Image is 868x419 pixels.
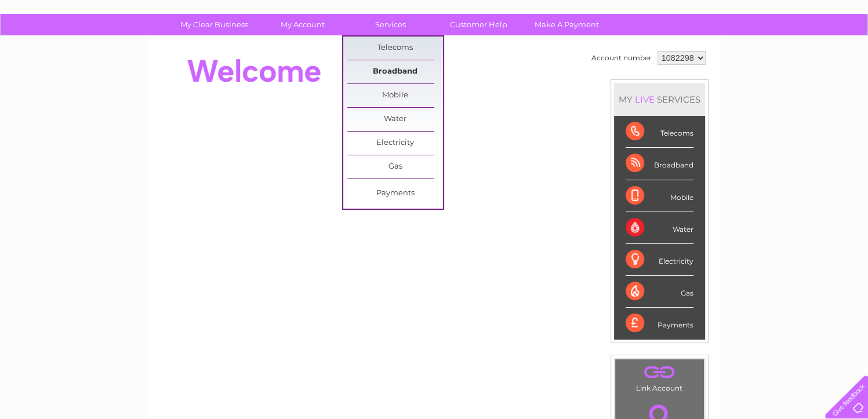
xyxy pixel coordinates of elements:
[693,49,718,58] a: Energy
[626,212,693,244] div: Water
[614,83,705,116] div: MY SERVICES
[347,132,443,155] a: Electricity
[618,362,701,382] a: .
[626,180,693,212] div: Mobile
[347,182,443,205] a: Payments
[767,49,784,58] a: Blog
[166,14,262,35] a: My Clear Business
[615,359,704,395] td: Link Account
[830,49,857,58] a: Log out
[255,14,350,35] a: My Account
[519,14,615,35] a: Make A Payment
[347,155,443,178] a: Gas
[347,84,443,107] a: Mobile
[343,14,438,35] a: Services
[626,244,693,276] div: Electricity
[791,49,819,58] a: Contact
[649,6,729,20] a: 0333 014 3131
[626,308,693,339] div: Payments
[347,37,443,60] a: Telecoms
[626,116,693,148] div: Telecoms
[626,276,693,308] div: Gas
[347,108,443,131] a: Water
[161,6,709,56] div: Clear Business is a trading name of Verastar Limited (registered in [GEOGRAPHIC_DATA] No. 3667643...
[347,60,443,83] a: Broadband
[589,48,655,68] td: Account number
[664,49,686,58] a: Water
[633,94,657,105] div: LIVE
[626,148,693,180] div: Broadband
[431,14,526,35] a: Customer Help
[725,49,760,58] a: Telecoms
[30,30,89,65] img: logo.png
